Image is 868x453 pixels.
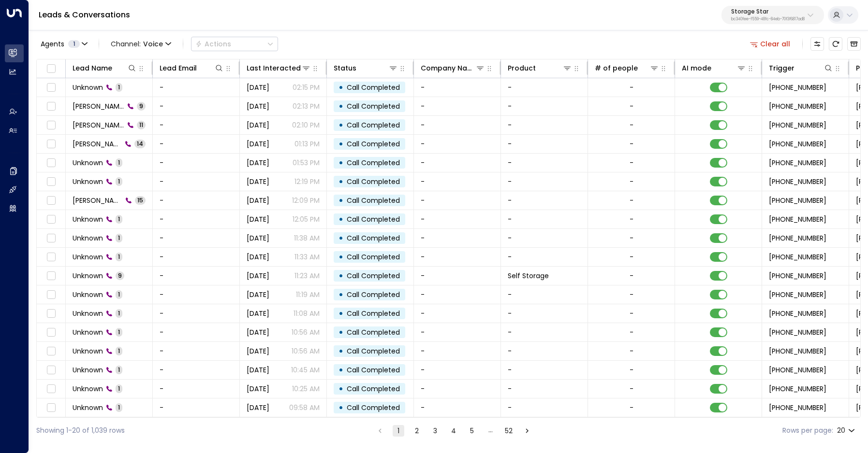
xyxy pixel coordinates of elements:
span: Yesterday [247,346,269,356]
p: 11:33 AM [294,252,320,262]
span: Unknown [73,233,103,243]
span: 1 [116,309,122,317]
div: - [630,384,633,394]
button: Actions [191,37,278,51]
div: - [630,346,633,356]
p: 09:58 AM [289,403,320,412]
span: Yesterday [247,327,269,337]
span: Toggle select row [45,383,57,395]
td: - [501,285,588,304]
td: - [153,342,240,360]
div: • [338,211,343,227]
span: Refresh [829,37,842,51]
span: +17372612972 [769,346,826,356]
div: • [338,230,343,246]
div: - [630,101,633,111]
span: 1 [116,215,122,223]
span: 1 [116,177,122,185]
span: Unknown [73,384,103,394]
div: Last Interacted [247,62,311,74]
p: 11:08 AM [294,309,320,318]
span: Yesterday [247,271,269,281]
span: Toggle select all [45,63,57,75]
td: - [501,398,588,417]
td: - [501,380,588,398]
span: Call Completed [347,158,400,168]
span: Unknown [73,271,103,281]
div: • [338,155,343,171]
td: - [501,304,588,323]
span: +12109747126 [769,120,826,130]
span: Call Completed [347,233,400,243]
span: +17372436692 [769,365,826,375]
span: Unknown [73,346,103,356]
span: Call Completed [347,120,400,130]
span: Toggle select row [45,345,57,357]
div: • [338,98,343,114]
td: - [414,135,501,153]
span: Call Completed [347,177,400,186]
div: - [630,158,633,168]
span: Toggle select row [45,326,57,339]
span: Yesterday [247,120,269,130]
td: - [414,78,501,97]
span: +19157780861 [769,271,826,281]
span: Unknown [73,327,103,337]
span: Call Completed [347,271,400,281]
p: 10:56 AM [292,327,320,337]
td: - [153,172,240,191]
div: • [338,192,343,209]
span: 1 [116,290,122,298]
span: Yesterday [247,365,269,375]
p: 11:38 AM [294,233,320,243]
p: 02:10 PM [292,120,320,130]
span: 9 [137,102,146,110]
td: - [153,398,240,417]
span: +17372774189 [769,384,826,394]
button: Go to page 52 [503,425,515,437]
td: - [414,248,501,266]
p: 10:56 AM [292,346,320,356]
span: 1 [116,403,122,411]
span: Agents [41,41,64,47]
span: Toggle select row [45,138,57,150]
span: Unknown [73,252,103,262]
span: Unknown [73,290,103,299]
span: Unknown [73,83,103,92]
div: • [338,399,343,416]
button: Go to page 3 [429,425,441,437]
td: - [153,97,240,115]
td: - [414,97,501,115]
p: 10:25 AM [292,384,320,394]
span: Unknown [73,177,103,186]
td: - [414,380,501,398]
button: Go to next page [521,425,533,437]
td: - [414,342,501,360]
span: +17372877527 [769,214,826,224]
button: Storage Starbc340fee-f559-48fc-84eb-70f3f6817ad8 [721,6,824,24]
div: Product [508,62,572,74]
span: Voice [143,40,163,48]
div: • [338,173,343,190]
td: - [414,172,501,191]
span: Toggle select row [45,289,57,301]
div: Product [508,62,536,74]
div: # of people [595,62,638,74]
td: - [153,380,240,398]
span: 11 [137,121,146,129]
td: - [414,361,501,379]
span: Toggle select row [45,308,57,320]
td: - [153,154,240,172]
p: 01:13 PM [294,139,320,149]
span: Call Completed [347,290,400,299]
span: Call Completed [347,101,400,111]
div: Last Interacted [247,62,301,74]
span: 1 [68,40,80,48]
span: Yesterday [247,214,269,224]
span: Unknown [73,214,103,224]
div: Lead Name [73,62,112,74]
td: - [414,229,501,247]
span: Toggle select row [45,364,57,376]
div: • [338,362,343,378]
span: Call Completed [347,384,400,394]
